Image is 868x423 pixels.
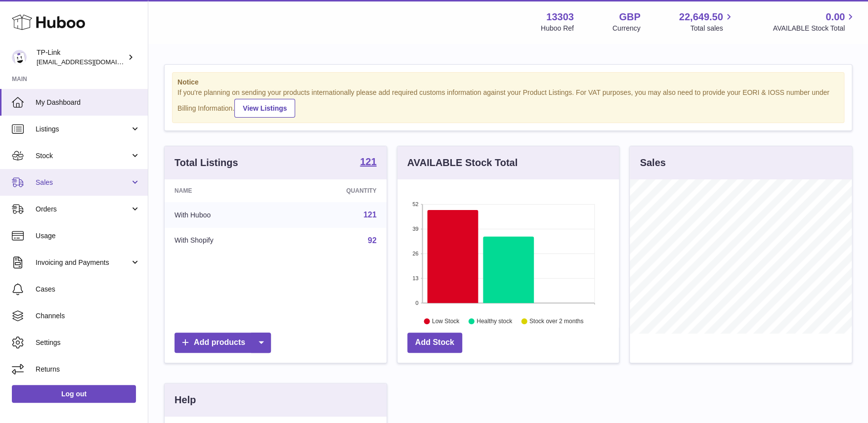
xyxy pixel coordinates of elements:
[825,10,845,24] span: 0.00
[37,58,145,66] span: [EMAIL_ADDRESS][DOMAIN_NAME]
[36,231,140,241] span: Usage
[363,211,377,219] a: 121
[477,318,513,325] text: Healthy stock
[12,385,136,403] a: Log out
[690,24,734,33] span: Total sales
[412,226,418,232] text: 39
[36,98,140,107] span: My Dashboard
[165,202,284,228] td: With Huboo
[619,10,640,24] strong: GBP
[546,10,574,24] strong: 13303
[36,311,140,321] span: Channels
[177,88,839,118] div: If you're planning on sending your products internationally please add required customs informati...
[165,228,284,254] td: With Shopify
[36,365,140,374] span: Returns
[174,156,238,169] h3: Total Listings
[36,338,140,347] span: Settings
[412,251,418,256] text: 26
[165,179,284,202] th: Name
[407,333,462,353] a: Add Stock
[37,48,126,67] div: TP-Link
[415,300,418,306] text: 0
[360,157,376,169] a: 121
[432,318,460,325] text: Low Stock
[773,10,856,33] a: 0.00 AVAILABLE Stock Total
[36,285,140,294] span: Cases
[174,333,271,353] a: Add products
[360,157,376,167] strong: 121
[679,10,734,33] a: 22,649.50 Total sales
[773,24,856,33] span: AVAILABLE Stock Total
[541,24,574,33] div: Huboo Ref
[36,125,130,134] span: Listings
[36,178,130,187] span: Sales
[174,393,196,407] h3: Help
[407,156,518,169] h3: AVAILABLE Stock Total
[368,236,377,245] a: 92
[12,50,27,65] img: gaby.chen@tp-link.com
[529,318,583,325] text: Stock over 2 months
[177,78,839,87] strong: Notice
[412,275,418,281] text: 13
[234,99,295,118] a: View Listings
[36,258,130,267] span: Invoicing and Payments
[612,24,641,33] div: Currency
[36,151,130,161] span: Stock
[679,10,723,24] span: 22,649.50
[36,205,130,214] span: Orders
[412,201,418,207] text: 52
[284,179,387,202] th: Quantity
[640,156,665,169] h3: Sales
